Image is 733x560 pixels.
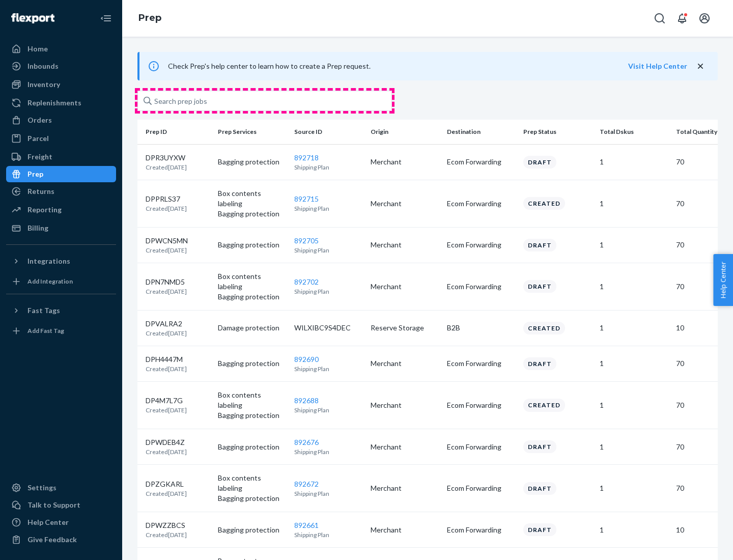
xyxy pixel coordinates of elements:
[138,12,161,23] a: Prep
[523,399,565,411] div: Created
[447,400,515,410] p: Ecom Forwarding
[6,112,116,128] a: Orders
[218,442,286,452] p: Bagging protection
[600,483,668,493] p: 1
[96,8,116,29] button: Close Navigation
[371,199,439,209] p: Merchant
[146,204,187,213] p: Created [DATE]
[27,152,52,162] div: Freight
[146,246,188,255] p: Created [DATE]
[6,302,116,319] button: Fast Tags
[294,355,319,363] a: 892690
[371,483,439,493] p: Merchant
[130,4,170,33] ol: breadcrumbs
[519,120,596,144] th: Prep Status
[27,326,64,335] div: Add Fast Tag
[447,442,515,452] p: Ecom Forwarding
[600,442,668,452] p: 1
[371,157,439,167] p: Merchant
[6,253,116,269] button: Integrations
[218,271,286,292] p: Box contents labeling
[371,282,439,292] p: Merchant
[600,358,668,369] p: 1
[447,323,515,333] p: B2B
[218,358,286,369] p: Bagging protection
[294,530,362,539] p: Shipping Plan
[371,442,439,452] p: Merchant
[294,489,362,498] p: Shipping Plan
[523,239,556,251] div: Draft
[600,240,668,250] p: 1
[523,322,565,334] div: Created
[6,76,116,93] a: Inventory
[600,525,668,535] p: 1
[146,287,187,296] p: Created [DATE]
[137,120,214,144] th: Prep ID
[218,240,286,250] p: Bagging protection
[294,480,319,488] a: 892672
[294,163,362,172] p: Shipping Plan
[294,287,362,296] p: Shipping Plan
[443,120,519,144] th: Destination
[447,199,515,209] p: Ecom Forwarding
[27,535,77,545] div: Give Feedback
[294,447,362,456] p: Shipping Plan
[695,61,706,72] button: close
[294,194,319,203] a: 892715
[6,480,116,496] a: Settings
[218,292,286,302] p: Bagging protection
[27,517,69,527] div: Help Center
[27,256,70,266] div: Integrations
[146,489,187,498] p: Created [DATE]
[218,525,286,535] p: Bagging protection
[27,115,52,125] div: Orders
[371,240,439,250] p: Merchant
[27,98,81,108] div: Replenishments
[146,406,187,414] p: Created [DATE]
[650,8,670,29] button: Open Search Box
[447,358,515,369] p: Ecom Forwarding
[290,120,366,144] th: Source ID
[11,13,54,23] img: Flexport logo
[294,406,362,414] p: Shipping Plan
[146,329,187,338] p: Created [DATE]
[294,365,362,373] p: Shipping Plan
[27,223,48,233] div: Billing
[371,400,439,410] p: Merchant
[6,323,116,339] a: Add Fast Tag
[366,120,443,144] th: Origin
[146,354,187,365] p: DPH4447M
[447,157,515,167] p: Ecom Forwarding
[447,483,515,493] p: Ecom Forwarding
[371,525,439,535] p: Merchant
[294,396,319,405] a: 892688
[371,358,439,369] p: Merchant
[6,220,116,236] a: Billing
[27,205,62,215] div: Reporting
[146,365,187,373] p: Created [DATE]
[6,130,116,147] a: Parcel
[146,530,187,539] p: Created [DATE]
[294,323,362,333] p: WILXIBC9S4DEC
[523,280,556,293] div: Draft
[596,120,672,144] th: Total Dskus
[27,133,49,144] div: Parcel
[447,282,515,292] p: Ecom Forwarding
[168,62,371,70] span: Check Prep's help center to learn how to create a Prep request.
[447,525,515,535] p: Ecom Forwarding
[218,410,286,421] p: Bagging protection
[6,202,116,218] a: Reporting
[523,482,556,495] div: Draft
[6,497,116,513] a: Talk to Support
[218,157,286,167] p: Bagging protection
[218,390,286,410] p: Box contents labeling
[600,323,668,333] p: 1
[218,188,286,209] p: Box contents labeling
[713,254,733,306] button: Help Center
[672,8,692,29] button: Open notifications
[6,273,116,290] a: Add Integration
[6,531,116,548] button: Give Feedback
[146,163,187,172] p: Created [DATE]
[218,473,286,493] p: Box contents labeling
